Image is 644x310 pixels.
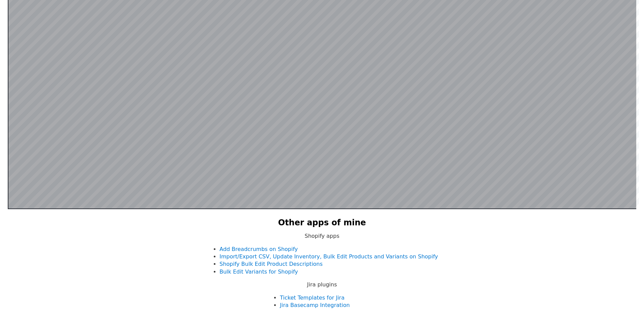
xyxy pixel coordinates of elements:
[219,261,323,267] a: Shopify Bulk Edit Product Descriptions
[219,253,438,260] a: Import/Export CSV, Update Inventory, Bulk Edit Products and Variants on Shopify
[280,302,350,308] a: Jira Basecamp Integration
[219,246,298,252] a: Add Breadcrumbs on Shopify
[278,217,366,229] h2: Other apps of mine
[280,294,344,301] a: Ticket Templates for Jira
[219,269,298,275] a: Bulk Edit Variants for Shopify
